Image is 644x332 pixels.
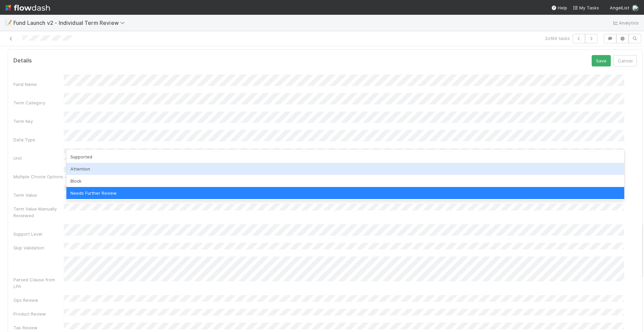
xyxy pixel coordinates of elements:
div: Needs Further Review [66,187,624,199]
div: Help [551,4,567,11]
div: Parsed Clause from LPA [13,276,64,290]
img: avatar_cc3a00d7-dd5c-4a2f-8d58-dd6545b20c0d.png [632,5,639,11]
div: Supported [66,151,624,163]
a: My Tasks [573,4,599,11]
div: Unit [13,155,64,161]
span: AngelList [610,5,629,10]
div: Term Key [13,118,64,125]
div: Term Category [13,99,64,106]
span: 2 of 49 tasks [545,35,570,42]
div: Data Type [13,136,64,143]
div: Fund Name [13,81,64,88]
div: Skip Validation [13,244,64,251]
div: Product Review [13,311,64,317]
img: logo-inverted-e16ddd16eac7371096b0.svg [5,2,50,13]
span: My Tasks [573,5,599,10]
div: Term Value Manually Reviewed [13,205,64,219]
div: Ops Review [13,297,64,303]
button: Save [592,55,611,66]
div: Tax Review [13,324,64,331]
span: Fund Launch v2 - Individual Term Review [13,19,128,26]
div: Attention [66,163,624,175]
span: 📝 [5,20,12,26]
div: Block [66,175,624,187]
h5: Details [13,57,32,64]
div: Multiple Choice Options [13,173,64,180]
div: Term Value [13,192,64,198]
button: Cancel [613,55,637,66]
div: Support Level [13,231,64,237]
a: Analytics [612,19,639,27]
